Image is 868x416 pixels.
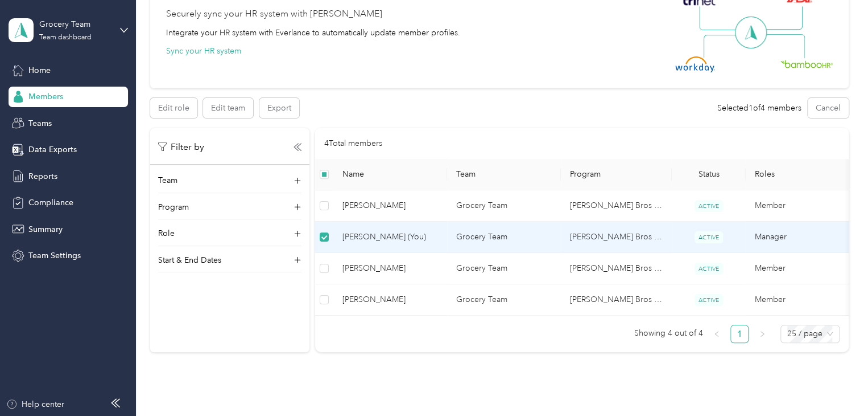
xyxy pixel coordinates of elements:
[746,159,859,190] th: Roles
[28,223,63,235] span: Summary
[780,325,840,343] div: Page Size
[39,18,110,30] div: Grocery Team
[342,199,438,212] span: [PERSON_NAME]
[675,56,715,72] img: Workday
[753,325,771,343] li: Next Page
[333,159,447,190] th: Name
[561,222,672,253] td: McAneny Bros CPM Program
[342,262,438,275] span: [PERSON_NAME]
[158,140,204,154] p: Filter by
[166,7,382,21] div: Securely sync your HR system with [PERSON_NAME]
[342,231,438,243] span: [PERSON_NAME] (You)
[158,174,177,186] p: Team
[717,102,801,114] div: Selected 1 of 4 members
[730,325,749,343] li: 1
[708,325,726,343] li: Previous Page
[561,284,672,316] td: McAneny Bros CPM Program
[672,159,746,190] th: Status
[158,254,221,266] p: Start & End Dates
[447,159,561,190] th: Team
[447,190,561,222] td: Grocery Team
[447,222,561,253] td: Grocery Team
[695,200,723,212] span: ACTIVE
[333,222,447,253] td: Rich Hollingshead (You)
[333,284,447,316] td: Randy Famiglietti
[166,45,241,57] button: Sync your HR system
[765,34,805,59] img: Line Right Down
[28,250,81,262] span: Team Settings
[695,294,723,306] span: ACTIVE
[561,190,672,222] td: McAneny Bros CPM Program
[447,284,561,316] td: Grocery Team
[28,64,51,76] span: Home
[324,137,382,150] p: 4 Total members
[6,398,64,410] button: Help center
[28,170,57,182] span: Reports
[699,6,739,31] img: Line Left Up
[259,98,299,118] button: Export
[695,231,723,243] span: ACTIVE
[333,190,447,222] td: Christopher Hasse
[28,117,52,129] span: Teams
[746,222,859,253] td: Manager
[39,34,92,41] div: Team dashboard
[447,253,561,284] td: Grocery Team
[28,197,73,209] span: Compliance
[759,331,766,337] span: right
[634,325,703,342] span: Showing 4 out of 4
[342,293,438,306] span: [PERSON_NAME]
[708,325,726,343] button: left
[333,253,447,284] td: Shawn Johnson
[561,253,672,284] td: McAneny Bros CPM Program
[808,98,849,118] button: Cancel
[203,98,253,118] button: Edit team
[787,325,833,342] span: 25 / page
[763,6,803,30] img: Line Right Up
[780,60,833,68] img: BambooHR
[166,27,460,39] div: Integrate your HR system with Everlance to automatically update member profiles.
[158,201,189,213] p: Program
[28,144,77,156] span: Data Exports
[150,98,197,118] button: Edit role
[703,34,743,58] img: Line Left Down
[561,159,672,190] th: Program
[713,331,720,337] span: left
[28,91,63,103] span: Members
[746,284,859,316] td: Member
[804,352,868,416] iframe: Everlance-gr Chat Button Frame
[731,325,748,342] a: 1
[746,253,859,284] td: Member
[342,169,438,179] span: Name
[746,190,859,222] td: Member
[158,227,175,239] p: Role
[753,325,771,343] button: right
[695,263,723,275] span: ACTIVE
